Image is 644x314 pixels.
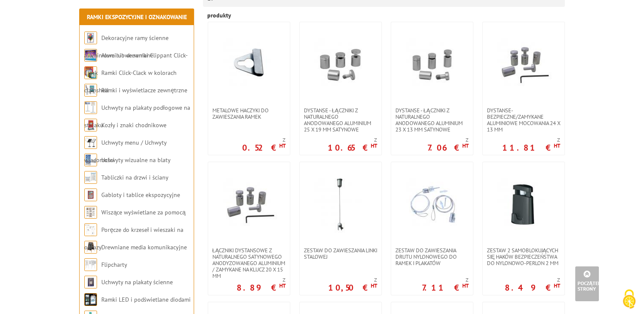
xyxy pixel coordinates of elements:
a: Zestaw do zawieszania linki stalowej [300,247,381,260]
a: Łączniki dystansowe z naturalnego satynowego anodyzowanego aluminium / zamykane na klucz 20 x 15 mm [208,247,290,279]
span: Zestaw do zawieszania linki stalowej [304,247,377,260]
sup: HT [554,142,560,149]
img: Flipcharty [84,258,97,271]
a: Początek strony [575,266,599,301]
font: 8.89 € [237,282,279,293]
span: Z [328,137,377,143]
img: Wiszące wyświetlane za pomocą [84,206,97,219]
a: Zestaw 2 samoblokujących się haków bezpieczeństwa do nylonowo-perlon 2 mm [483,247,564,266]
img: Tabliczki na drzwi i ściany [84,171,97,184]
img: Dystanse-Bezpieczne/zamykane aluminiowe mocowania 24 x 13 mm [494,35,553,94]
img: Dystanse - łączniki z naturalnego anodowanego aluminium 25 x 19 mm satynowe [311,35,370,94]
span: Z [502,137,560,143]
a: Ramki i wyświetlacze zewnętrzne [101,86,187,94]
sup: HT [371,282,377,289]
font: 8.49 € [505,282,554,293]
sup: HT [554,282,560,289]
img: Dekoracyjne ramy ścienne aluminiowe lub drewniane [84,31,97,44]
span: Z [427,137,469,143]
span: Z [242,137,286,143]
span: Z [328,277,377,283]
img: Zestaw do zawieszania linki stalowej [311,175,370,234]
a: Uchwyty wizualne na blaty [101,156,171,164]
font: 0.52 € [242,142,279,153]
img: Metalowe haczyki do zawieszania ramek [219,35,279,94]
sup: HT [279,282,286,289]
a: Dekoracyjne ramy ścienne aluminiowe lub drewniane [84,34,169,59]
font: 10,50 € [328,282,371,293]
span: Z [505,277,560,283]
span: Metalowe haczyki do zawieszania ramek [212,107,286,120]
a: Uchwyty na plakaty ścienne [101,278,173,286]
sup: HT [462,282,469,289]
span: Dystanse - łączniki z naturalnego anodowanego aluminium 23 x 13 mm satynowe [395,107,469,133]
span: Dystanse - łączniki z naturalnego anodowanego aluminium 25 x 19 mm satynowe [304,107,377,133]
img: Zestaw do zawieszania drutu nylonowego do ramek i plakatów [402,175,462,234]
a: Gabloty i tablice ekspozycyjne [101,191,180,199]
font: 7.06 € [427,142,462,153]
img: Uchwyty menu / Uchwyty wiadomości [84,136,97,149]
span: Z [422,277,469,283]
a: Flipcharty [101,261,127,268]
sup: HT [371,142,377,149]
a: Aluminiowe ramki Clippant Click-Clack [84,51,188,77]
span: Łączniki dystansowe z naturalnego satynowego anodyzowanego aluminium / zamykane na klucz 20 x 15 mm [212,247,286,279]
span: Zestaw do zawieszania drutu nylonowego do ramek i plakatów [395,247,469,266]
img: Gabloty i tablice ekspozycyjne [84,188,97,201]
a: Kozły i znaki chodnikowe [101,121,166,129]
a: Dystanse - łączniki z naturalnego anodowanego aluminium 25 x 19 mm satynowe [300,107,381,133]
button: Cookies (okno modalne) [614,285,644,314]
img: Poręcze do krzeseł i wieszaki na obrazy [84,223,97,236]
a: Metalowe haczyki do zawieszania ramek [208,107,290,120]
img: Zestaw 2 samoblokujących się haków bezpieczeństwa do nylonowo-perlon 2 mm [494,175,553,234]
a: Poręcze do krzeseł i wieszaki na obrazy [84,226,183,251]
img: Łączniki dystansowe z naturalnego satynowego anodyzowanego aluminium / zamykane na klucz 20 x 15 mm [219,175,279,234]
a: Ramki Click-Clack w kolorach clamshell [84,69,177,94]
a: Zestaw do zawieszania drutu nylonowego do ramek i plakatów [391,247,473,266]
sup: HT [462,142,469,149]
a: Dystanse-Bezpieczne/zamykane aluminiowe mocowania 24 x 13 mm [483,107,564,133]
a: Wiszące wyświetlane za pomocą [101,208,186,216]
a: Uchwyty na plakaty podłogowe na stojaku [84,104,190,129]
img: Uchwyty na plakaty ścienne [84,276,97,288]
a: Drewniane media komunikacyjne [101,243,187,251]
img: Cookies (okno modalne) [618,288,640,310]
font: 11.81 € [502,142,554,153]
span: Z [237,277,286,283]
sup: HT [279,142,286,149]
span: Dystanse-Bezpieczne/zamykane aluminiowe mocowania 24 x 13 mm [487,107,560,133]
img: Dystanse - łączniki z naturalnego anodowanego aluminium 23 x 13 mm satynowe [402,35,462,94]
font: 10.65 € [328,142,371,153]
span: Zestaw 2 samoblokujących się haków bezpieczeństwa do nylonowo-perlon 2 mm [487,247,560,266]
a: Dystanse - łączniki z naturalnego anodowanego aluminium 23 x 13 mm satynowe [391,107,473,133]
a: Ramki ekspozycyjne i oznakowanie [87,13,187,21]
a: Uchwyty menu / Uchwyty wiadomości [84,139,166,164]
font: 7.11 € [422,282,462,293]
img: Uchwyty na plakaty podłogowe na stojaku [84,101,97,114]
a: Tabliczki na drzwi i ściany [101,174,169,181]
img: Ramki LED i podświetlane diodami LED POS [84,293,97,306]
